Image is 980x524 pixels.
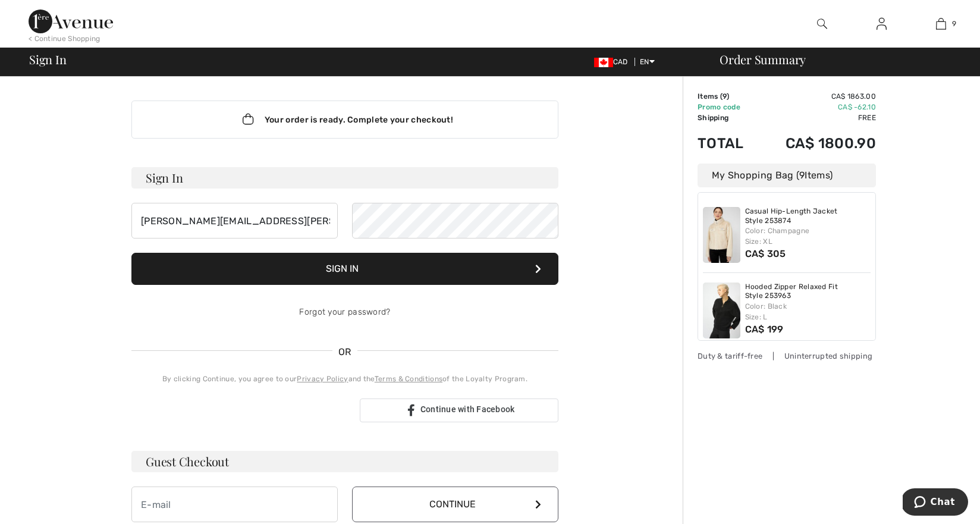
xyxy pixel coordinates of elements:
[705,54,973,65] div: Order Summary
[375,375,442,383] a: Terms & Conditions
[29,10,113,33] img: 1ère Avenue
[745,225,871,247] div: Color: Champagne Size: XL
[125,397,356,423] iframe: Sign in with Google Button
[297,375,348,383] a: Privacy Policy
[952,18,956,29] span: 9
[698,123,758,164] td: Total
[758,123,876,164] td: CA$ 1800.90
[745,283,871,301] a: Hooded Zipper Relaxed Fit Style 253963
[594,58,633,66] span: CAD
[131,487,338,522] input: E-mail
[817,17,827,31] img: search the website
[29,33,100,44] div: < Continue Shopping
[723,92,727,101] span: 9
[131,203,338,239] input: E-mail
[912,17,970,31] a: 9
[698,164,876,187] div: My Shopping Bag ( Items)
[360,399,558,422] a: Continue with Facebook
[745,248,786,259] span: CA$ 305
[640,58,655,66] span: EN
[131,101,558,139] div: Your order is ready. Complete your checkout!
[903,488,968,518] iframe: Opens a widget where you can chat to one of our agents
[420,404,515,414] span: Continue with Facebook
[936,17,946,31] img: My Bag
[799,170,805,181] span: 9
[332,345,357,359] span: OR
[29,54,66,65] span: Sign In
[745,324,784,335] span: CA$ 199
[698,350,876,362] div: Duty & tariff-free | Uninterrupted shipping
[594,58,613,67] img: Canadian Dollar
[867,17,896,32] a: Sign In
[131,374,558,384] div: By clicking Continue, you agree to our and the of the Loyalty Program.
[698,102,758,112] td: Promo code
[352,487,558,522] button: Continue
[299,307,390,317] a: Forgot your password?
[758,102,876,112] td: CA$ -62.10
[131,167,558,189] h3: Sign In
[131,253,558,285] button: Sign In
[758,112,876,123] td: Free
[745,207,871,225] a: Casual Hip-Length Jacket Style 253874
[703,207,740,263] img: Casual Hip-Length Jacket Style 253874
[698,91,758,102] td: Items ( )
[758,91,876,102] td: CA$ 1863.00
[703,283,740,338] img: Hooded Zipper Relaxed Fit Style 253963
[698,112,758,123] td: Shipping
[131,451,558,472] h3: Guest Checkout
[745,301,871,322] div: Color: Black Size: L
[877,17,887,31] img: My Info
